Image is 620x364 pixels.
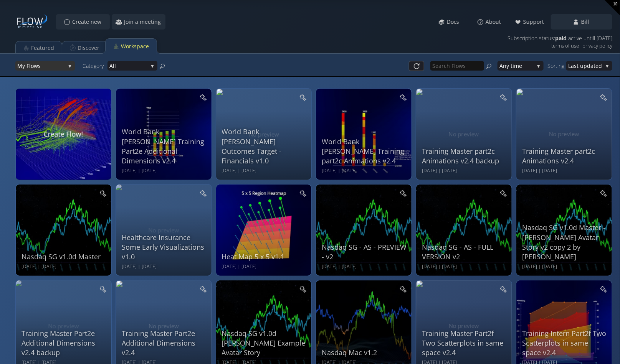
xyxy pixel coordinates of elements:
[322,242,408,262] div: Nasdaq SG - AS - PREVIEW - v2
[522,223,608,262] div: Nasdaq SG v1.0d Master - [PERSON_NAME] Avatar Story v2 copy 2 by [PERSON_NAME]
[222,252,308,262] div: Heat Map 5 x 5 v1.1
[122,233,208,262] div: Healthcare Insurance Some Early Visualizations v1.0
[485,18,506,26] span: About
[122,127,208,166] div: World Bank [PERSON_NAME] Training Part2e Additional Dimensions v2.4
[582,41,612,51] a: privacy policy
[222,127,308,166] div: World Bank [PERSON_NAME] Outcomes Target - Financials v1.0
[322,264,408,270] div: [DATE] | [DATE]
[523,18,549,26] span: Support
[322,137,408,166] div: World Bank [PERSON_NAME] Training part2c Animations v2.4
[551,41,579,51] a: terms of use
[121,39,149,54] div: Workspace
[446,18,464,26] span: Docs
[122,329,208,358] div: Training Master Part2e Additional Dimensions v2.4
[522,264,608,270] div: [DATE] | [DATE]
[21,329,107,358] div: Training Master Part2e Additional Dimensions v2.4 backup
[568,61,574,71] span: La
[31,41,54,55] div: Featured
[21,252,107,262] div: Nasdaq SG v1.0d Master
[422,147,508,166] div: Training Master part2c Animations v2.4 backup
[122,168,208,174] div: [DATE] | [DATE]
[34,61,65,71] span: ws
[547,61,566,71] div: Sorting
[522,168,608,174] div: [DATE] | [DATE]
[222,329,308,358] div: Nasdaq SG v1.0d [PERSON_NAME] Example Avatar Story
[222,168,308,174] div: [DATE] | [DATE]
[499,61,514,71] span: Any ti
[124,18,165,26] span: Join a meeting
[72,18,106,26] span: Create new
[109,61,148,71] span: All
[574,61,603,71] span: st updated
[21,264,107,270] div: [DATE] | [DATE]
[83,61,107,71] div: Category
[422,168,508,174] div: [DATE] | [DATE]
[322,348,408,357] div: Nasdaq Mac v1.2
[322,168,408,174] div: [DATE] | [DATE]
[422,329,508,358] div: Training Master Part2f Two Scatterplots in same space v2.4
[522,147,608,166] div: Training Master part2c Animations v2.4
[514,61,534,71] span: me
[522,329,608,358] div: Training Intern Part2f Two Scatterplots in same space v2.4
[422,242,508,262] div: Nasdaq SG - AS - FULL VERSION v2
[430,61,484,71] input: Search Flows
[581,18,594,26] span: Bill
[78,41,99,55] div: Discover
[222,264,308,270] div: [DATE] | [DATE]
[422,264,508,270] div: [DATE] | [DATE]
[17,61,34,71] span: My Flo
[122,264,208,270] div: [DATE] | [DATE]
